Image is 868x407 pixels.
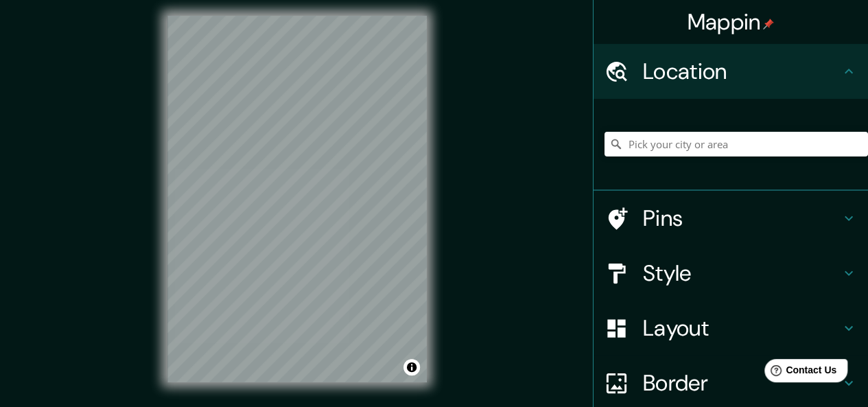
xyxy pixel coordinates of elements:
canvas: Map [167,16,427,382]
div: Style [594,246,868,301]
button: Toggle attribution [403,359,420,375]
input: Pick your city or area [605,132,868,156]
div: Layout [594,301,868,356]
h4: Mappin [688,8,775,36]
img: pin-icon.png [763,19,774,30]
h4: Location [643,58,841,85]
h4: Pins [643,205,841,232]
h4: Style [643,259,841,287]
div: Pins [594,191,868,246]
iframe: Help widget launcher [746,353,853,392]
h4: Border [643,369,841,397]
div: Location [594,44,868,99]
h4: Layout [643,314,841,342]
